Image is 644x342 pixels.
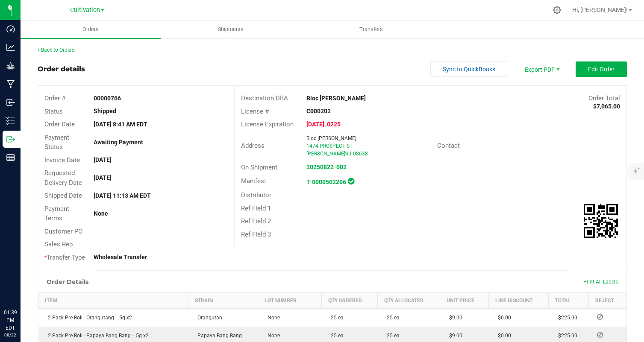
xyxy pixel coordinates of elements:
inline-svg: Manufacturing [6,80,15,88]
span: Order Date [44,120,75,128]
th: Qty Allocated [377,293,440,309]
span: $225.00 [554,333,577,339]
span: Invoice Date [44,156,80,164]
strong: [DATE] 8:41 AM EDT [94,121,147,128]
p: 08/22 [4,332,17,338]
inline-svg: Reports [6,153,15,162]
a: Transfers [301,20,441,38]
span: Destination DBA [241,94,288,102]
span: 2 Pack Pre Roll - Papaya Bang Bang - .5g x2 [44,333,149,339]
span: [PERSON_NAME] [306,151,345,157]
span: Payment Status [44,134,69,151]
span: Order # [44,94,65,102]
span: Hi, [PERSON_NAME]! [572,6,628,13]
th: Line Discount [488,293,548,309]
span: Sync to QuickBooks [443,66,495,73]
a: 20250822-002 [306,164,347,170]
span: Orangutan [193,315,222,321]
span: NJ [344,151,351,157]
span: Papaya Bang Bang [193,333,242,339]
div: Order details [38,64,85,74]
span: , [344,151,344,157]
span: Manifest [241,177,266,185]
qrcode: 00000766 [584,204,618,238]
span: None [263,333,280,339]
inline-svg: Inbound [6,98,15,107]
th: Strain [188,293,258,309]
span: Orders [71,26,110,33]
span: Ref Field 3 [241,231,271,238]
span: Print All Labels [583,279,618,285]
th: Lot Number [258,293,322,309]
span: Payment Terms [44,205,69,222]
strong: C000202 [306,108,331,114]
span: 2 Pack Pre Roll - Orangutang - .5g x2 [44,315,132,321]
span: Address [241,142,265,149]
a: Orders [21,20,161,38]
strong: Shipped [94,108,116,114]
button: Edit Order [576,61,627,77]
strong: [DATE] [94,156,112,163]
span: Customer PO [44,228,82,235]
span: License Expiration [241,120,294,128]
p: 01:39 PM EDT [4,309,17,332]
span: $0.00 [494,333,511,339]
inline-svg: Analytics [6,43,15,52]
inline-svg: Outbound [6,135,15,143]
strong: [DATE] [94,174,112,181]
inline-svg: Inventory [6,117,15,125]
strong: 00000766 [94,95,121,102]
th: Reject [588,293,626,309]
strong: $7,065.00 [593,103,620,110]
span: $225.00 [554,315,577,321]
strong: [DATE], 0225 [306,121,341,128]
span: Cultivation [70,6,100,14]
span: Reject Inventory [594,332,606,337]
span: In Sync [348,177,354,186]
th: Qty Ordered [321,293,377,309]
span: 25 ea [382,333,400,339]
a: Shipments [161,20,301,38]
strong: Bloc [PERSON_NAME] [306,95,366,102]
span: Distributor [241,191,271,199]
span: 25 ea [382,315,400,321]
span: Bloc [PERSON_NAME] [306,135,356,141]
iframe: Resource center [9,274,34,299]
th: Total [549,293,589,309]
strong: Awaiting Payment [94,139,143,146]
th: Item [38,293,188,309]
span: $9.00 [445,315,462,321]
a: T-0000502206 [306,178,346,185]
span: Sales Rep [44,240,73,248]
span: Ref Field 1 [241,205,271,212]
strong: [DATE] 11:13 AM EDT [94,192,151,199]
span: Status [44,108,63,115]
span: 08638 [353,151,368,157]
span: Order Total [588,94,620,102]
strong: None [94,210,108,217]
strong: Wholesale Transfer [94,254,147,260]
span: Requested Delivery Date [44,169,82,187]
span: Ref Field 2 [241,217,271,225]
span: 25 ea [326,333,344,339]
span: $9.00 [445,333,462,339]
span: Contact [437,142,460,149]
th: Unit Price [440,293,488,309]
span: Reject Inventory [594,314,606,319]
span: Transfers [348,26,394,33]
span: Edit Order [588,66,615,73]
div: Manage settings [552,6,562,14]
span: On Shipment [241,164,277,171]
span: Shipments [206,26,255,33]
button: Sync to QuickBooks [430,61,507,77]
inline-svg: Dashboard [6,25,15,33]
span: 25 ea [326,315,344,321]
span: None [263,315,280,321]
inline-svg: Grow [6,61,15,70]
h1: Order Details [47,278,88,285]
span: License # [241,108,269,115]
li: Export PDF [516,61,567,77]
